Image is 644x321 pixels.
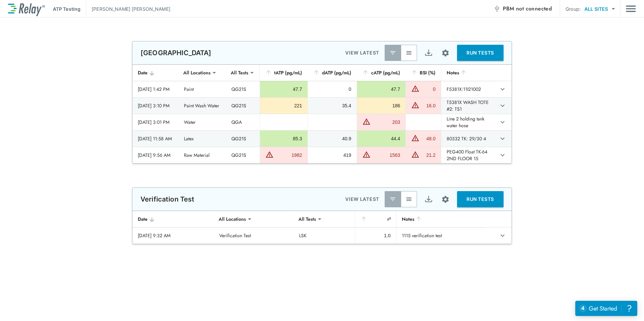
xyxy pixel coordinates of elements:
span: not connected [516,5,552,12]
button: RUN TESTS [457,191,504,207]
div: BSI (%) [411,69,436,77]
div: Notes [402,215,479,223]
div: [DATE] 1:42 PM [138,86,173,93]
table: sticky table [132,65,512,164]
img: Latest [389,49,396,56]
td: Latex [179,131,226,147]
p: VIEW LATEST [345,49,379,57]
td: 80332 TK: 29/30 4 [441,131,496,147]
div: All Tests [294,212,321,226]
div: [DATE] 3:10 PM [138,102,173,109]
div: 203 [372,119,400,126]
td: QG21S [226,81,260,97]
div: [DATE] 9:32 AM [138,232,208,239]
button: RUN TESTS [457,45,504,61]
div: tATP (pg/mL) [265,69,302,77]
td: QG21S [226,147,260,163]
button: PBM not connected [491,2,554,15]
td: T5381X WASH TOTE #2: TS1 [441,98,496,114]
div: 21.2 [421,152,436,158]
img: View All [406,196,412,203]
th: Date [132,65,179,81]
iframe: Resource center [575,301,637,316]
p: VIEW LATEST [345,195,379,203]
div: 186 [362,102,400,109]
button: Export [420,45,437,61]
td: Water [179,114,226,130]
td: 1115 verification test [396,227,484,244]
div: dATP (pg/mL) [313,69,351,77]
table: sticky table [132,211,512,244]
img: Warning [411,150,419,158]
p: [PERSON_NAME] [PERSON_NAME] [92,5,170,12]
p: Verification Test [140,195,195,203]
img: Warning [411,134,419,142]
img: Warning [411,84,419,93]
div: r² [360,215,391,223]
td: Paint [179,81,226,97]
img: Export Icon [424,49,433,57]
div: 47.7 [362,86,400,93]
button: expand row [497,83,508,95]
p: Group: [566,5,581,12]
button: expand row [497,116,508,128]
img: Export Icon [424,195,433,204]
div: All Tests [226,66,253,79]
td: Verification Test [214,227,293,244]
td: F5381X:11I21002 [441,81,496,97]
div: 47.7 [265,86,302,93]
button: expand row [497,149,508,161]
div: 0 [421,86,436,93]
td: Paint Wash Water [179,98,226,114]
div: [DATE] 3:01 PM [138,119,173,126]
button: Site setup [437,44,454,62]
div: [DATE] 9:56 AM [138,152,173,158]
td: QG21S [226,131,260,147]
img: Settings Icon [441,195,450,204]
button: expand row [497,100,508,111]
div: 0 [313,86,351,93]
img: Drawer Icon [626,2,636,15]
div: All Locations [179,66,215,79]
td: Raw Material [179,147,226,163]
div: Notes [447,69,491,77]
div: 221 [265,102,302,109]
button: expand row [497,133,508,144]
img: LuminUltra Relay [8,2,45,16]
div: All Locations [214,212,251,226]
img: Warning [362,117,371,126]
div: 40.9 [313,135,351,142]
div: [DATE] 11:58 AM [138,135,173,142]
td: QG21S [226,98,260,114]
th: Date [132,211,214,227]
div: 1.0 [361,232,391,239]
img: Latest [389,196,396,203]
img: Warning [411,101,419,109]
div: cATP (pg/mL) [362,69,400,77]
button: expand row [497,230,508,241]
div: 1563 [372,152,400,158]
p: [GEOGRAPHIC_DATA] [140,49,212,57]
div: 48.0 [421,135,436,142]
img: Warning [362,150,371,158]
img: Offline Icon [493,5,500,12]
img: Settings Icon [441,49,450,57]
div: 1982 [275,152,302,158]
img: Warning [265,150,273,158]
p: ATP Testing [53,5,80,12]
button: Site setup [437,190,454,208]
div: 16.0 [421,102,436,109]
div: 35.4 [313,102,351,109]
td: PEG400 Float TK-64 2ND FLOOR 15 [441,147,496,163]
td: LSK [294,227,355,244]
span: PBM [503,4,552,13]
button: Main menu [626,2,636,15]
td: Line 2 holding tank water hose [441,114,496,130]
div: 419 [313,152,351,158]
td: QGA [226,114,260,130]
button: Export [420,191,437,207]
img: View All [406,49,412,56]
